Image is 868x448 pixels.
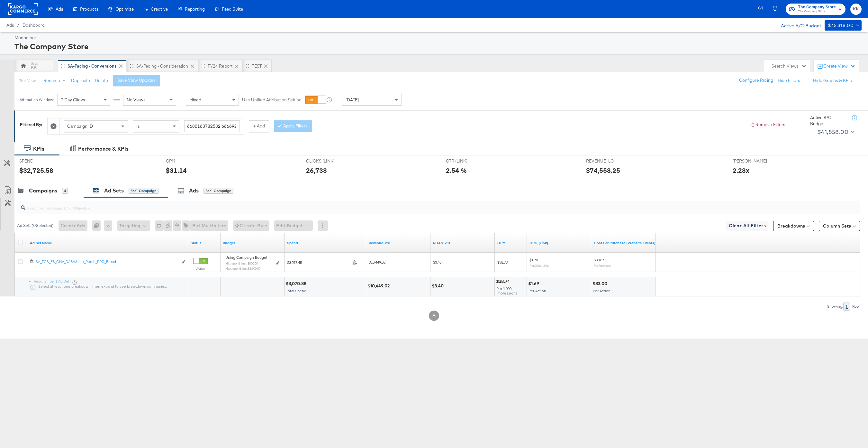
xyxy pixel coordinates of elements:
div: Active A/C Budget [810,115,845,126]
button: $41,858.00 [815,127,856,137]
div: 0 [92,220,104,231]
div: FY24 Report [208,63,232,69]
div: Ad Sets ( 0 Selected) [17,223,54,229]
div: $32,725.58 [19,166,53,175]
div: 26,738 [306,166,327,175]
div: SA-Pacing - Consideration [136,63,188,69]
div: $45,318.00 [828,22,854,30]
span: $3.40 [433,260,441,265]
button: Rename [39,75,72,87]
div: Drag to reorder tab [61,64,65,68]
div: Active A/C Budget [774,20,821,30]
div: $31.14 [166,166,187,175]
div: KPIs [33,145,44,153]
a: ROAS_281 [433,240,492,246]
div: Drag to reorder tab [201,64,205,68]
span: The Company Store [798,4,836,11]
span: Reporting [185,6,205,12]
a: SA_TCS_FB_CNV_DABAValue_Purch_PRO_Broad [36,259,178,266]
span: [DATE] [346,97,359,103]
div: Filtered By: [20,122,42,128]
span: Optimize [115,6,134,12]
a: Dashboard [23,23,45,28]
div: Drag to reorder tab [246,64,249,68]
span: Ads [56,6,63,12]
span: CTR (LINK) [446,158,494,164]
div: Managing: [14,35,860,41]
div: $38.74 [496,278,512,285]
div: This View: [19,78,36,83]
button: $45,318.00 [825,20,862,31]
div: $41,858.00 [817,127,848,137]
button: KK [850,4,862,15]
button: Remove Filters [750,122,785,128]
div: Performance & KPIs [78,145,129,153]
span: $38.73 [497,260,508,265]
div: SA_TCS_FB_CNV_DABAValue_Purch_PRO_Broad [36,259,178,264]
span: Using Campaign Budget [225,255,267,260]
div: for 1 Campaign [129,188,158,194]
input: Search Ad Set Name, ID or Objective [25,199,781,211]
div: 2.54 % [446,166,467,175]
span: Campaign ID [67,123,93,129]
a: Your Ad Set name. [30,240,185,246]
span: [PERSON_NAME] [733,158,781,164]
button: + Add [249,120,269,132]
button: Clear All Filters [726,221,768,231]
span: The Company Store [798,9,836,14]
span: Clear All Filters [729,222,766,230]
label: Use Unified Attribution Setting: [242,97,303,103]
button: Column Sets [819,221,860,231]
button: Hide Graphs & KPIs [813,78,852,84]
span: Is [136,123,140,129]
span: Per Action [593,288,610,293]
div: SA-Pacing - Conversions [68,63,117,69]
div: Showing: [827,304,843,309]
a: Shows the current budget of Ad Set. [223,240,282,246]
sub: Per Click (Link) [529,264,549,267]
span: $1.70 [529,257,538,262]
span: $83.07 [594,257,604,262]
span: No Views [127,97,146,103]
button: Duplicate [71,78,90,84]
button: Delete [95,78,108,84]
div: 2.28x [733,166,749,175]
div: $10,449.02 [367,283,392,289]
div: $3.40 [432,283,446,289]
div: Attribution Window: [19,98,54,102]
div: Create View [823,63,855,70]
sub: Per Purchase [594,264,611,267]
div: $1.69 [528,281,541,287]
div: 1 [843,303,850,311]
a: Shows the current state of your Ad Set. [191,240,218,246]
div: Ads [189,187,199,194]
span: $10,449.02 [369,260,385,265]
span: Creative [151,6,168,12]
span: Total Spend [286,288,306,293]
button: Breakdowns [773,221,814,231]
a: The total amount spent to date. [287,240,364,246]
span: Mixed [189,97,201,103]
span: CPM [166,158,214,164]
div: Search Views [772,63,807,69]
span: Feed Suite [222,6,243,12]
span: Ads [6,23,14,28]
button: The Company StoreThe Company Store [786,4,845,15]
a: The average cost for each purchase tracked by your Custom Audience pixel on your website after pe... [594,240,656,246]
span: Per Action [529,288,546,293]
button: Configure Pacing [735,75,778,86]
span: Per 1,000 Impressions [496,286,518,295]
span: CLICKS (LINK) [306,158,354,164]
div: $3,070.88 [286,281,308,287]
div: Row [852,304,860,309]
input: Enter a search term [184,120,240,132]
span: $3,073.45 [287,260,350,265]
div: KK [31,64,37,70]
button: Hide Filters [778,78,800,84]
div: $74,558.25 [586,166,620,175]
div: The Company Store [14,41,860,52]
span: SPEND [19,158,68,164]
div: $83.00 [592,281,609,287]
a: The average cost for each link click you've received from your ad. [529,240,589,246]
